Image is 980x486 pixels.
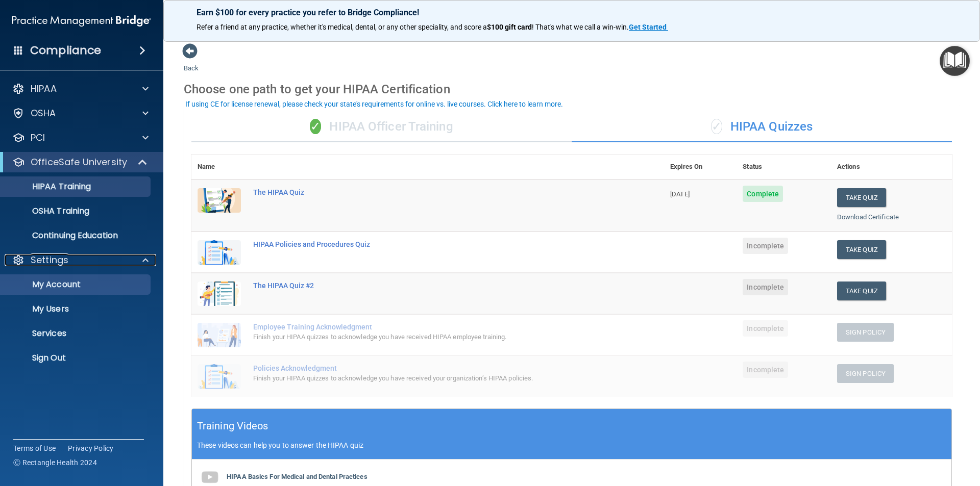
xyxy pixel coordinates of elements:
[31,156,127,168] p: OfficeSafe University
[629,23,667,31] strong: Get Started
[743,362,788,378] span: Incomplete
[743,279,788,295] span: Incomplete
[253,282,613,290] div: The HIPAA Quiz #2
[670,190,690,198] span: [DATE]
[837,188,886,207] button: Take Quiz
[253,323,613,331] div: Employee Training Acknowledgment
[13,457,97,468] span: Ⓒ Rectangle Health 2024
[31,254,68,266] p: Settings
[7,206,89,216] p: OSHA Training
[837,364,894,383] button: Sign Policy
[197,417,268,435] h5: Training Videos
[253,331,613,343] div: Finish your HIPAA quizzes to acknowledge you have received HIPAA employee training.
[837,282,886,300] button: Take Quiz
[7,279,146,290] p: My Account
[940,46,970,76] button: Open Resource Center
[12,11,151,31] img: PMB logo
[7,304,146,314] p: My Users
[31,132,45,144] p: PCI
[197,8,947,17] p: Earn $100 for every practice you refer to Bridge Compliance!
[664,155,737,180] th: Expires On
[12,254,149,266] a: Settings
[487,23,532,31] strong: $100 gift card
[7,353,146,363] p: Sign Out
[7,328,146,339] p: Services
[227,473,367,480] b: HIPAA Basics For Medical and Dental Practices
[184,74,960,104] div: Choose one path to get your HIPAA Certification
[184,99,565,109] button: If using CE for license renewal, please check your state's requirements for online vs. live cours...
[191,155,247,180] th: Name
[253,240,613,248] div: HIPAA Policies and Procedures Quiz
[12,156,148,168] a: OfficeSafe University
[185,100,563,108] div: If using CE for license renewal, please check your state's requirements for online vs. live cours...
[12,83,149,95] a: HIPAA
[743,238,788,254] span: Incomplete
[68,443,114,453] a: Privacy Policy
[253,372,613,385] div: Finish your HIPAA quizzes to acknowledge you have received your organization’s HIPAA policies.
[184,52,199,72] a: Back
[191,112,572,142] div: HIPAA Officer Training
[197,441,946,449] p: These videos can help you to answer the HIPAA quiz
[737,155,831,180] th: Status
[253,188,613,196] div: The HIPAA Quiz
[837,240,886,259] button: Take Quiz
[30,43,101,58] h4: Compliance
[12,107,149,119] a: OSHA
[31,83,57,95] p: HIPAA
[31,107,56,119] p: OSHA
[743,320,788,337] span: Incomplete
[743,186,783,202] span: Complete
[572,112,952,142] div: HIPAA Quizzes
[837,213,899,221] a: Download Certificate
[253,364,613,372] div: Policies Acknowledgment
[837,323,894,342] button: Sign Policy
[310,119,321,134] span: ✓
[197,23,487,31] span: Refer a friend at any practice, whether it's medical, dental, or any other speciality, and score a
[711,119,722,134] span: ✓
[7,231,146,241] p: Continuing Education
[831,155,952,180] th: Actions
[13,443,56,453] a: Terms of Use
[12,132,149,144] a: PCI
[532,23,629,31] span: ! That's what we call a win-win.
[7,182,91,192] p: HIPAA Training
[629,23,668,31] a: Get Started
